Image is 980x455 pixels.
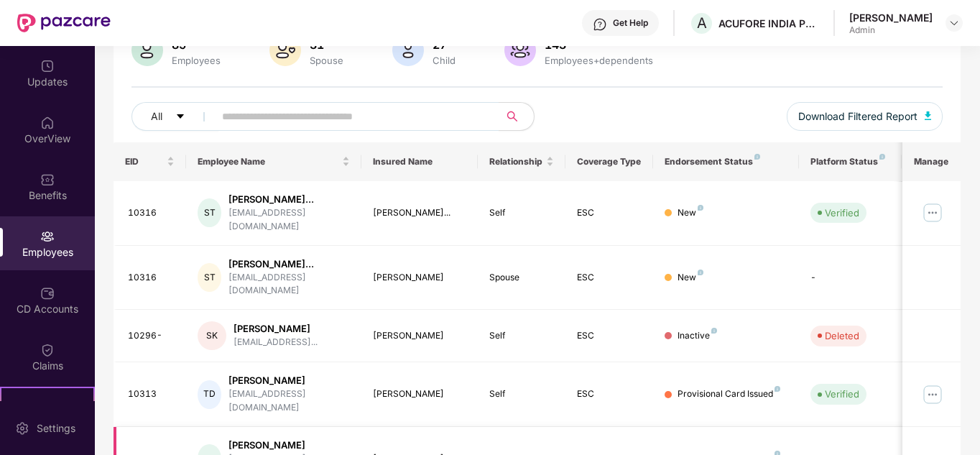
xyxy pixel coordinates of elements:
th: Relationship [478,142,565,181]
span: Employee Name [198,156,339,167]
div: ST [198,198,221,227]
img: svg+xml;base64,PHN2ZyB4bWxucz0iaHR0cDovL3d3dy53My5vcmcvMjAwMC9zdmciIHdpZHRoPSI4IiBoZWlnaHQ9IjgiIH... [711,328,717,334]
button: Download Filtered Report [787,102,943,131]
div: ESC [577,329,642,343]
img: svg+xml;base64,PHN2ZyBpZD0iQ0RfQWNjb3VudHMiIGRhdGEtbmFtZT0iQ0QgQWNjb3VudHMiIHhtbG5zPSJodHRwOi8vd3... [40,286,55,300]
th: EID [114,142,187,181]
th: Insured Name [361,142,479,181]
div: 10316 [128,271,175,285]
th: Manage [902,142,961,181]
img: svg+xml;base64,PHN2ZyB4bWxucz0iaHR0cDovL3d3dy53My5vcmcvMjAwMC9zdmciIHdpZHRoPSI4IiBoZWlnaHQ9IjgiIH... [698,270,703,275]
div: ST [198,263,221,292]
div: [PERSON_NAME] [228,374,350,387]
div: TD [198,380,221,409]
div: Get Help [613,17,648,29]
img: svg+xml;base64,PHN2ZyBpZD0iU2V0dGluZy0yMHgyMCIgeG1sbnM9Imh0dHA6Ly93d3cudzMub3JnLzIwMDAvc3ZnIiB3aW... [15,421,29,436]
img: svg+xml;base64,PHN2ZyBpZD0iRHJvcGRvd24tMzJ4MzIiIHhtbG5zPSJodHRwOi8vd3d3LnczLm9yZy8yMDAwL3N2ZyIgd2... [948,17,960,29]
img: svg+xml;base64,PHN2ZyB4bWxucz0iaHR0cDovL3d3dy53My5vcmcvMjAwMC9zdmciIHhtbG5zOnhsaW5rPSJodHRwOi8vd3... [131,35,163,66]
span: caret-down [175,111,185,123]
button: search [499,102,535,131]
div: [PERSON_NAME] [234,322,318,336]
img: svg+xml;base64,PHN2ZyB4bWxucz0iaHR0cDovL3d3dy53My5vcmcvMjAwMC9zdmciIHdpZHRoPSIyMSIgaGVpZ2h0PSIyMC... [40,400,55,414]
div: Employees+dependents [542,55,656,66]
div: Admin [849,24,933,36]
div: [EMAIL_ADDRESS][DOMAIN_NAME] [228,387,350,415]
div: 10313 [128,387,175,401]
div: ESC [577,387,642,401]
img: svg+xml;base64,PHN2ZyB4bWxucz0iaHR0cDovL3d3dy53My5vcmcvMjAwMC9zdmciIHdpZHRoPSI4IiBoZWlnaHQ9IjgiIH... [698,205,703,211]
td: - [799,246,901,311]
div: Employees [169,55,223,66]
div: Provisional Card Issued [678,387,780,401]
div: ESC [577,271,642,285]
img: svg+xml;base64,PHN2ZyBpZD0iSGVscC0zMngzMiIgeG1sbnM9Imh0dHA6Ly93d3cudzMub3JnLzIwMDAvc3ZnIiB3aWR0aD... [593,17,607,32]
div: Platform Status [810,156,889,167]
div: [PERSON_NAME]... [373,206,467,220]
img: svg+xml;base64,PHN2ZyBpZD0iQmVuZWZpdHMiIHhtbG5zPSJodHRwOi8vd3d3LnczLm9yZy8yMDAwL3N2ZyIgd2lkdGg9Ij... [40,173,55,187]
div: [PERSON_NAME] [228,438,350,452]
span: search [499,111,527,122]
div: [EMAIL_ADDRESS]... [234,336,318,349]
div: Self [489,387,554,401]
div: Self [489,329,554,343]
div: Spouse [489,271,554,285]
img: svg+xml;base64,PHN2ZyB4bWxucz0iaHR0cDovL3d3dy53My5vcmcvMjAwMC9zdmciIHhtbG5zOnhsaW5rPSJodHRwOi8vd3... [504,35,536,66]
div: Settings [32,421,80,436]
div: [PERSON_NAME] [849,11,933,24]
th: Coverage Type [565,142,653,181]
div: [PERSON_NAME] [373,271,467,285]
div: Spouse [307,55,346,66]
img: svg+xml;base64,PHN2ZyB4bWxucz0iaHR0cDovL3d3dy53My5vcmcvMjAwMC9zdmciIHdpZHRoPSI4IiBoZWlnaHQ9IjgiIH... [775,386,780,392]
div: [EMAIL_ADDRESS][DOMAIN_NAME] [228,206,350,234]
span: A [697,14,707,32]
img: manageButton [921,383,944,406]
img: svg+xml;base64,PHN2ZyBpZD0iVXBkYXRlZCIgeG1sbnM9Imh0dHA6Ly93d3cudzMub3JnLzIwMDAvc3ZnIiB3aWR0aD0iMj... [40,59,55,73]
div: [PERSON_NAME] [373,329,467,343]
span: Download Filtered Report [798,109,917,124]
img: svg+xml;base64,PHN2ZyB4bWxucz0iaHR0cDovL3d3dy53My5vcmcvMjAwMC9zdmciIHdpZHRoPSI4IiBoZWlnaHQ9IjgiIH... [754,154,760,160]
img: manageButton [921,201,944,224]
button: Allcaret-down [131,102,219,131]
div: [PERSON_NAME]... [228,257,350,271]
img: svg+xml;base64,PHN2ZyB4bWxucz0iaHR0cDovL3d3dy53My5vcmcvMjAwMC9zdmciIHhtbG5zOnhsaW5rPSJodHRwOi8vd3... [392,35,424,66]
img: svg+xml;base64,PHN2ZyB4bWxucz0iaHR0cDovL3d3dy53My5vcmcvMjAwMC9zdmciIHhtbG5zOnhsaW5rPSJodHRwOi8vd3... [925,111,932,120]
div: [PERSON_NAME] [373,387,467,401]
div: ESC [577,206,642,220]
span: Relationship [489,156,543,167]
img: svg+xml;base64,PHN2ZyB4bWxucz0iaHR0cDovL3d3dy53My5vcmcvMjAwMC9zdmciIHdpZHRoPSI4IiBoZWlnaHQ9IjgiIH... [879,154,885,160]
div: Self [489,206,554,220]
span: All [151,109,162,124]
img: svg+xml;base64,PHN2ZyBpZD0iSG9tZSIgeG1sbnM9Imh0dHA6Ly93d3cudzMub3JnLzIwMDAvc3ZnIiB3aWR0aD0iMjAiIG... [40,116,55,130]
div: New [678,271,703,285]
div: [EMAIL_ADDRESS][DOMAIN_NAME] [228,271,350,298]
span: EID [125,156,165,167]
div: SK [198,321,226,350]
div: 10296- [128,329,175,343]
div: Verified [825,206,859,220]
div: Deleted [825,328,859,343]
img: svg+xml;base64,PHN2ZyB4bWxucz0iaHR0cDovL3d3dy53My5vcmcvMjAwMC9zdmciIHhtbG5zOnhsaW5rPSJodHRwOi8vd3... [269,35,301,66]
div: 10316 [128,206,175,220]
div: [PERSON_NAME]... [228,193,350,206]
div: Endorsement Status [665,156,787,167]
div: ACUFORE INDIA PRIVATE LIMITED [718,17,819,30]
img: svg+xml;base64,PHN2ZyBpZD0iRW1wbG95ZWVzIiB4bWxucz0iaHR0cDovL3d3dy53My5vcmcvMjAwMC9zdmciIHdpZHRoPS... [40,229,55,244]
div: New [678,206,703,220]
img: svg+xml;base64,PHN2ZyBpZD0iQ2xhaW0iIHhtbG5zPSJodHRwOi8vd3d3LnczLm9yZy8yMDAwL3N2ZyIgd2lkdGg9IjIwIi... [40,343,55,357]
div: Verified [825,387,859,401]
th: Employee Name [186,142,361,181]
div: Child [430,55,458,66]
img: New Pazcare Logo [17,14,111,32]
div: Inactive [678,329,717,343]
